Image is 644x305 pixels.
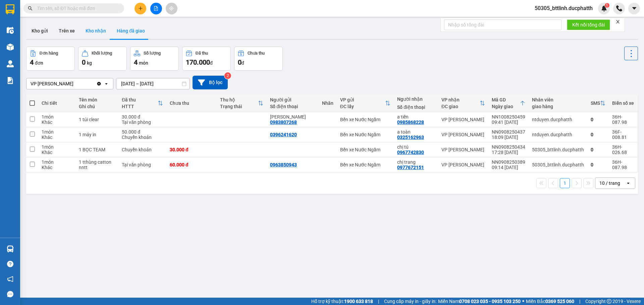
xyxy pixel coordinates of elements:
div: 36H-087.98 [612,114,634,125]
div: Chưa thu [248,51,265,56]
div: 50305_bttlinh.ducphatth [532,162,584,167]
img: phone-icon [616,5,622,11]
span: 4 [30,58,34,66]
div: 1 BỌC TEAM [79,147,115,152]
div: 1 món [42,129,72,135]
button: Hàng đã giao [111,23,150,39]
div: Bến xe Nước Ngầm [340,132,391,137]
div: Số điện thoại [270,104,315,109]
div: Tên món [79,97,115,102]
div: NN1008250459 [492,114,525,120]
button: Bộ lọc [193,76,228,89]
div: ĐC giao [441,104,480,109]
div: 0 [591,162,605,167]
button: Kho gửi [26,23,53,39]
span: | [378,298,379,305]
span: Cung cấp máy in - giấy in: [384,298,436,305]
div: chị trang [397,159,435,165]
div: NN0908250434 [492,144,525,150]
div: giao hàng [532,104,584,109]
div: ntduyen.ducphatth [532,132,584,137]
div: 0396241620 [270,132,297,137]
div: Chi tiết [42,100,72,106]
span: close [615,19,620,24]
img: icon-new-feature [601,5,607,11]
div: 1 túi clear [79,117,115,122]
div: Nhân viên [532,97,584,102]
div: Nhãn [322,100,333,106]
div: Mã GD [492,97,520,102]
span: 4 [134,58,138,66]
div: VP gửi [340,97,385,102]
div: 1 món [42,159,72,165]
button: file-add [150,3,162,14]
svg: Clear value [96,81,102,86]
span: | [579,298,580,305]
span: 50305_bttlinh.ducphatth [529,4,598,12]
button: Đã thu170.000đ [182,47,231,71]
button: caret-down [628,3,640,14]
div: 0 [591,132,605,137]
div: 0 [591,147,605,152]
div: VP [PERSON_NAME] [441,117,485,122]
span: đơn [35,60,43,66]
div: 36H-026.68 [612,144,634,155]
div: Trạng thái [220,104,258,109]
span: Miền Nam [438,298,521,305]
div: Chưa thu [170,100,213,106]
div: Ghi chú [79,104,115,109]
div: 0977672151 [397,165,424,170]
span: search [28,6,33,11]
div: Ngày giao [492,104,520,109]
div: Bến xe Nước Ngầm [340,162,391,167]
sup: 2 [224,72,231,79]
div: 0985868228 [397,120,424,125]
div: Chuyển khoản [122,135,163,140]
div: 09:41 [DATE] [492,120,525,125]
div: Thu hộ [220,97,258,102]
div: Đã thu [196,51,208,56]
span: Miền Bắc [526,298,574,305]
div: 0967742830 [397,150,424,155]
div: Khác [42,165,72,170]
button: aim [166,3,177,14]
span: kg [87,60,92,66]
button: Trên xe [53,23,80,39]
th: Toggle SortBy [217,94,267,112]
span: món [139,60,148,66]
span: aim [169,6,174,11]
span: 1 [606,3,608,8]
div: 1 máy in [79,132,115,137]
div: ĐC lấy [340,104,385,109]
div: 50.000 đ [122,129,163,135]
div: VP nhận [441,97,480,102]
input: Nhập số tổng đài [444,19,561,30]
div: 30.000 đ [122,114,163,120]
input: Selected VP Hoằng Kim. [74,80,75,87]
div: NN0908250437 [492,129,525,135]
div: Đơn hàng [40,51,58,56]
th: Toggle SortBy [337,94,394,112]
button: Kho nhận [80,23,111,39]
span: copyright [607,299,611,304]
span: đ [210,60,213,66]
div: a toàn [397,129,435,135]
th: Toggle SortBy [488,94,529,112]
button: plus [135,3,146,14]
img: warehouse-icon [7,60,14,67]
div: HTTT [122,104,158,109]
div: 36H-087.98 [612,159,634,170]
div: 30.000 đ [170,147,213,152]
div: NN0908250389 [492,159,525,165]
img: warehouse-icon [7,245,14,252]
div: c thanh [270,114,315,120]
span: 0 [82,58,86,66]
div: Khác [42,150,72,155]
div: VP [PERSON_NAME] [441,147,485,152]
input: Select a date range. [116,78,190,89]
button: Khối lượng0kg [78,47,127,71]
button: 1 [560,178,570,188]
div: VP [PERSON_NAME] [441,132,485,137]
div: 17:28 [DATE] [492,150,525,155]
button: Đơn hàng4đơn [26,47,75,71]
